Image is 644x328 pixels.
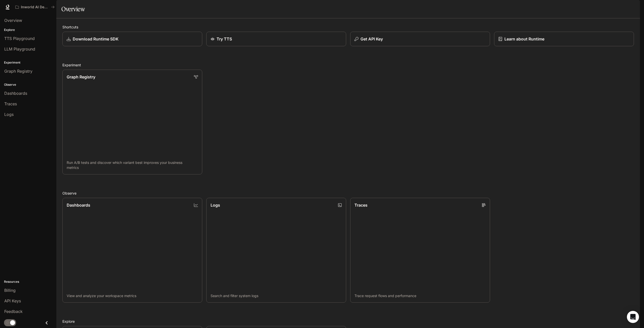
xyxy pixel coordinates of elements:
button: Get API Key [350,32,490,46]
a: Try TTS [206,32,346,46]
a: DashboardsView and analyze your workspace metrics [62,198,202,303]
a: LogsSearch and filter system logs [206,198,346,303]
p: Traces [354,202,368,208]
a: Graph RegistryRun A/B tests and discover which variant best improves your business metrics [62,70,202,174]
h2: Explore [62,319,634,324]
a: Learn about Runtime [494,32,634,46]
p: Search and filter system logs [211,293,342,298]
h2: Observe [62,191,634,196]
p: Try TTS [217,36,232,42]
p: Get API Key [360,36,383,42]
h2: Experiment [62,62,634,68]
p: View and analyze your workspace metrics [67,293,198,298]
a: Download Runtime SDK [62,32,202,46]
p: Trace request flows and performance [354,293,486,298]
p: Graph Registry [67,74,95,80]
p: Dashboards [67,202,90,208]
p: Inworld AI Demos [21,5,49,9]
div: Open Intercom Messenger [627,311,639,323]
h2: Shortcuts [62,24,634,30]
p: Run A/B tests and discover which variant best improves your business metrics [67,160,198,170]
a: TracesTrace request flows and performance [350,198,490,303]
p: Learn about Runtime [504,36,544,42]
h1: Overview [61,4,85,14]
p: Download Runtime SDK [73,36,118,42]
button: All workspaces [13,2,57,12]
p: Logs [211,202,220,208]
